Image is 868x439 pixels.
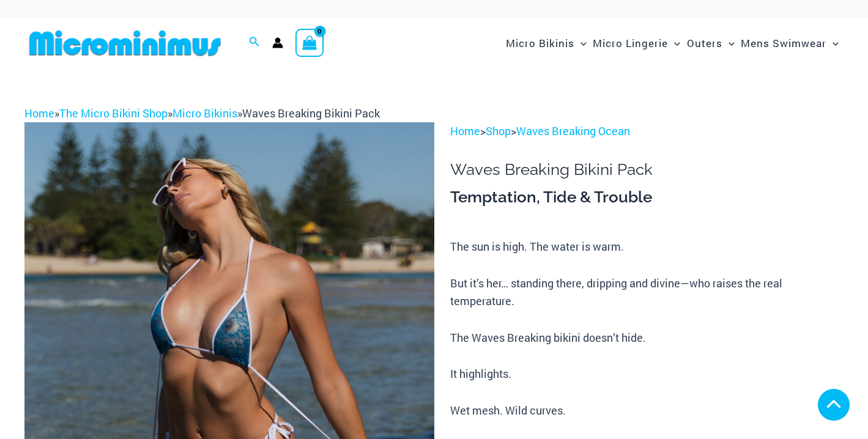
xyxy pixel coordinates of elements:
span: Menu Toggle [722,28,735,59]
h1: Waves Breaking Bikini Pack [450,160,844,179]
a: Home [450,124,480,138]
a: The Micro Bikini Shop [59,106,168,120]
img: MM SHOP LOGO FLAT [24,29,226,57]
a: Account icon link [272,37,283,48]
a: Mens SwimwearMenu ToggleMenu Toggle [738,24,842,62]
a: Home [24,106,54,120]
a: View Shopping Cart, empty [295,29,324,57]
span: Menu Toggle [574,28,587,59]
span: » » » [24,106,380,120]
a: Waves Breaking Ocean [516,124,630,138]
span: Menu Toggle [668,28,680,59]
a: Search icon link [249,35,260,51]
a: Micro BikinisMenu ToggleMenu Toggle [503,24,590,62]
span: Micro Bikinis [506,28,574,59]
nav: Site Navigation [501,23,844,64]
a: OutersMenu ToggleMenu Toggle [684,24,738,62]
span: Mens Swimwear [741,28,826,59]
span: Micro Lingerie [593,28,668,59]
h3: Temptation, Tide & Trouble [450,187,844,208]
span: Menu Toggle [826,28,839,59]
span: Waves Breaking Bikini Pack [242,106,380,120]
a: Shop [486,124,511,138]
a: Micro LingerieMenu ToggleMenu Toggle [590,24,683,62]
span: Outers [687,28,722,59]
p: > > [450,122,844,141]
a: Micro Bikinis [172,106,237,120]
